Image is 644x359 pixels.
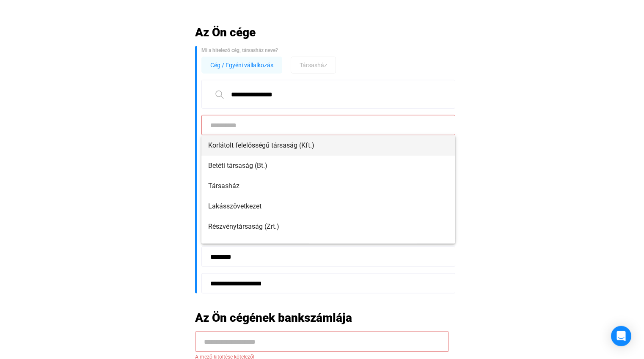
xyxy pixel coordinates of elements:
span: Korlátolt felelősségű társaság (Kft.) [208,140,449,151]
div: Mi a hitelező cég, társasház neve? [201,46,449,55]
h2: Az Ön cége [195,25,449,40]
h2: Az Ön cégének bankszámlája [195,310,449,325]
span: Betéti társaság (Bt.) [208,161,449,171]
span: Társasház [208,181,449,191]
span: Részvénytársaság (Nyrt.) [208,242,449,252]
span: Lakásszövetkezet [208,201,449,211]
span: Társasház [300,60,327,70]
span: Cég / Egyéni vállalkozás [210,60,273,70]
div: Open Intercom Messenger [611,326,631,346]
button: Cég / Egyéni vállalkozás [201,57,282,74]
button: Társasház [291,57,336,74]
span: Részvénytársaság (Zrt.) [208,222,449,232]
